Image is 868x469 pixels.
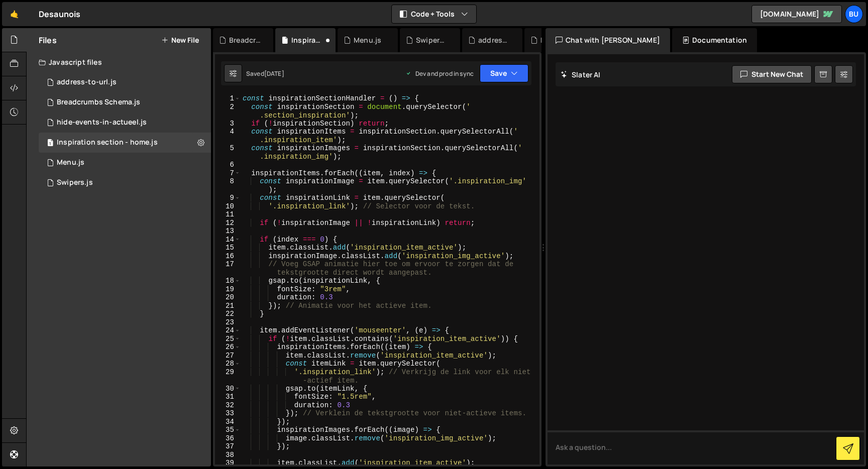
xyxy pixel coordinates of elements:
[215,285,241,294] div: 19
[39,92,211,112] div: 14575/47097.js
[39,173,211,193] div: 14575/47093.js
[161,36,199,44] button: New File
[845,5,863,23] a: Bu
[215,144,241,161] div: 5
[215,244,241,252] div: 15
[215,418,241,426] div: 34
[215,277,241,285] div: 18
[57,158,84,167] div: Menu.js
[392,5,476,23] button: Code + Tools
[354,35,381,45] div: Menu.js
[215,368,241,385] div: 29
[57,98,140,107] div: Breadcrumbs Schema.js
[215,260,241,277] div: 17
[215,302,241,310] div: 21
[57,178,93,187] div: Swipers.js
[561,70,601,79] h2: Slater AI
[480,64,528,82] button: Save
[215,252,241,261] div: 16
[39,153,211,173] div: 14575/47095.js
[57,78,117,87] div: address-to-url.js
[215,459,241,467] div: 39
[215,393,241,401] div: 31
[39,35,57,46] h2: Files
[540,35,573,45] div: hide-events-in-actueel.js
[751,5,842,23] a: [DOMAIN_NAME]
[215,335,241,343] div: 25
[215,385,241,393] div: 30
[672,28,757,52] div: Documentation
[2,2,27,26] a: 🤙
[215,451,241,459] div: 38
[215,210,241,219] div: 11
[215,434,241,443] div: 36
[215,318,241,327] div: 23
[732,65,812,83] button: Start new chat
[39,133,211,153] div: Inspiration section - home.js
[215,236,241,244] div: 14
[215,120,241,128] div: 3
[291,35,323,45] div: Inspiration section - home.js
[405,69,474,78] div: Dev and prod in sync
[246,69,284,78] div: Saved
[215,409,241,418] div: 33
[215,293,241,302] div: 20
[478,35,510,45] div: address-to-url.js
[47,140,53,148] span: 1
[215,310,241,318] div: 22
[215,177,241,194] div: 8
[57,118,147,127] div: hide-events-in-actueel.js
[215,103,241,120] div: 2
[215,94,241,103] div: 1
[416,35,448,45] div: Swipers.js
[215,194,241,202] div: 9
[39,8,80,20] div: Desaunois
[215,219,241,227] div: 12
[215,202,241,211] div: 10
[215,351,241,360] div: 27
[229,35,261,45] div: Breadcrumbs Schema.js
[215,401,241,410] div: 32
[546,28,670,52] div: Chat with [PERSON_NAME]
[215,161,241,169] div: 6
[57,138,158,147] div: Inspiration section - home.js
[27,52,211,72] div: Javascript files
[215,128,241,144] div: 4
[215,169,241,178] div: 7
[215,326,241,335] div: 24
[39,112,211,133] div: 14575/37702.js
[215,227,241,236] div: 13
[215,343,241,351] div: 26
[215,426,241,434] div: 35
[215,442,241,451] div: 37
[215,360,241,368] div: 28
[39,72,211,92] div: 14575/37681.js
[264,69,284,78] div: [DATE]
